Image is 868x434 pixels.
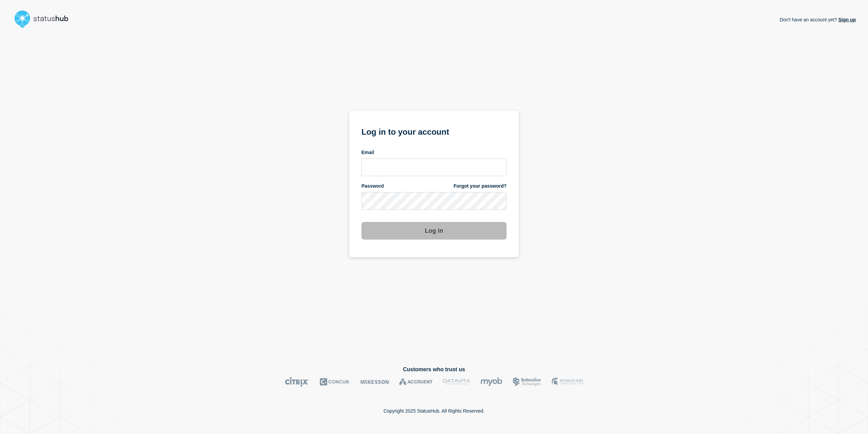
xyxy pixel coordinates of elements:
[12,366,856,373] h2: Customers who trust us
[361,158,507,176] input: email input
[12,8,77,30] img: StatusHub logo
[552,377,583,387] img: MSU logo
[443,377,470,387] img: DataVita logo
[454,183,507,189] a: Forgot your password?
[480,377,502,387] img: myob logo
[399,377,433,387] img: Accruent logo
[360,377,389,387] img: McKesson logo
[361,183,384,189] span: Password
[361,149,374,156] span: Email
[320,377,350,387] img: Concur logo
[837,17,856,22] a: Sign up
[780,12,856,28] p: Don't have an account yet?
[361,192,507,210] input: password input
[513,377,541,387] img: Bottomline logo
[285,377,310,387] img: Citrix logo
[383,408,485,414] p: Copyright 2025 StatusHub. All Rights Reserved.
[361,222,507,240] button: Log in
[361,125,507,137] h1: Log in to your account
